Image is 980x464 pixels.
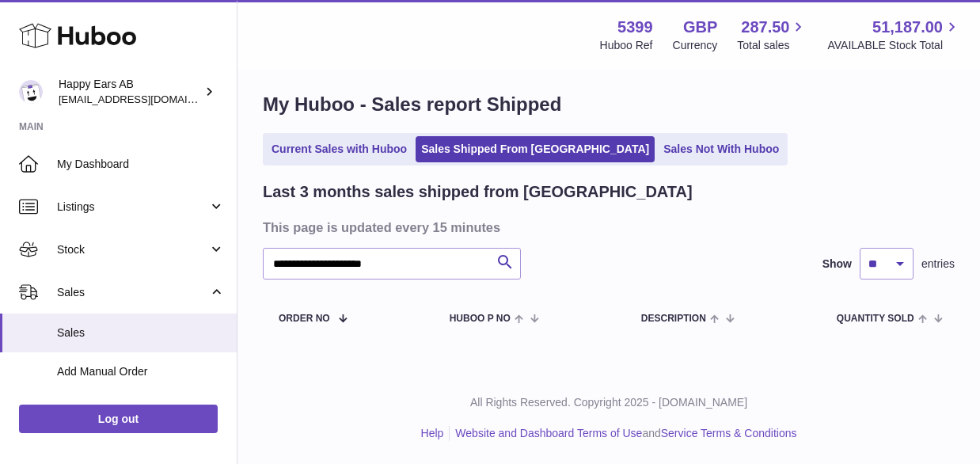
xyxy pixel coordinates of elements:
[661,427,797,439] a: Service Terms & Conditions
[600,38,653,53] div: Huboo Ref
[617,17,653,38] strong: 5399
[827,38,961,53] span: AVAILABLE Stock Total
[822,257,852,272] label: Show
[872,17,943,38] span: 51,187.00
[57,364,225,379] span: Add Manual Order
[279,314,330,324] span: Order No
[57,157,225,172] span: My Dashboard
[416,136,655,162] a: Sales Shipped From [GEOGRAPHIC_DATA]
[263,181,693,203] h2: Last 3 months sales shipped from [GEOGRAPHIC_DATA]
[59,77,201,107] div: Happy Ears AB
[741,17,789,38] span: 287.50
[921,257,955,272] span: entries
[673,38,718,53] div: Currency
[450,426,796,441] li: and
[57,325,225,340] span: Sales
[683,17,717,38] strong: GBP
[455,427,642,439] a: Website and Dashboard Terms of Use
[263,219,951,236] h3: This page is updated every 15 minutes
[658,136,784,162] a: Sales Not With Huboo
[57,200,208,215] span: Listings
[57,285,208,300] span: Sales
[737,38,807,53] span: Total sales
[450,314,511,324] span: Huboo P no
[263,92,955,117] h1: My Huboo - Sales report Shipped
[827,17,961,53] a: 51,187.00 AVAILABLE Stock Total
[57,242,208,257] span: Stock
[737,17,807,53] a: 287.50 Total sales
[421,427,444,439] a: Help
[19,405,218,433] a: Log out
[59,93,233,105] span: [EMAIL_ADDRESS][DOMAIN_NAME]
[641,314,706,324] span: Description
[19,80,43,104] img: 3pl@happyearsearplugs.com
[266,136,412,162] a: Current Sales with Huboo
[250,395,967,410] p: All Rights Reserved. Copyright 2025 - [DOMAIN_NAME]
[837,314,914,324] span: Quantity Sold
